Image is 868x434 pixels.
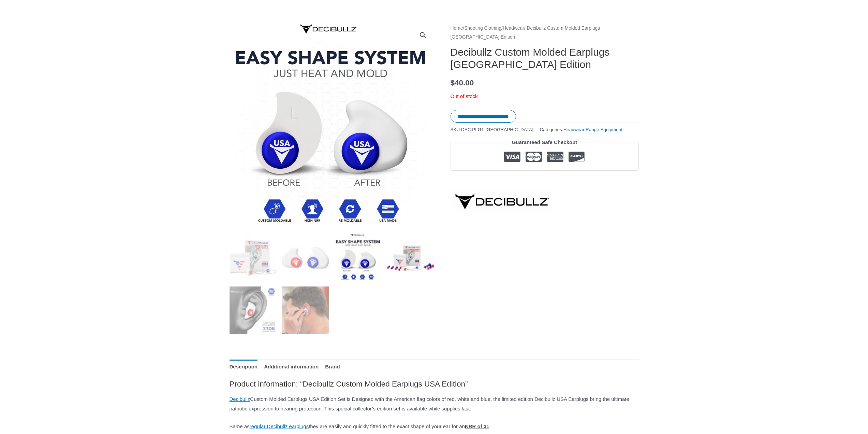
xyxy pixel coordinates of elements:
nav: Breadcrumb [451,24,639,41]
span: DEC.PLG1-[GEOGRAPHIC_DATA] [461,127,533,132]
iframe: Customer reviews powered by Trustpilot [451,176,639,184]
span: Categories: , [540,125,622,134]
span: $ [451,79,455,87]
img: Decibullz Custom Molded Earplugs USA Edition - Image 3 [334,234,382,281]
img: Decibullz Custom Molded Earplugs USA Edition - Image 5 [230,286,277,334]
a: Shooting Clothing [464,26,501,31]
p: Out of stock [451,92,639,101]
bdi: 40.00 [451,79,474,87]
h2: Product information: “Decibullz Custom Molded Earplugs USA Edition” [230,379,639,389]
a: Additional information [264,360,319,374]
a: Home [451,26,463,31]
a: View full-screen image gallery [417,29,429,41]
legend: Guaranteed Safe Checkout [509,138,580,147]
img: Decibullz Custom Molded Earplugs USA Edition - Image 4 [387,234,434,281]
p: Same as they are easily and quickly fitted to the exact shape of your ear for an [230,422,639,431]
p: Custom Molded Earplugs USA Edition Set is Designed with the American flag colors of red, white an... [230,394,639,414]
a: regular Decibullz earplugs [250,423,309,429]
a: Description [230,360,258,374]
a: Decibullz [451,189,553,213]
a: Range Equipment [586,127,622,132]
a: Headwear [563,127,585,132]
img: Decibullz Custom Molded Earplugs USA Edition - Image 6 [282,286,329,334]
a: Brand [325,360,340,374]
a: Headwear [503,26,524,31]
h1: Decibullz Custom Molded Earplugs [GEOGRAPHIC_DATA] Edition [451,46,639,71]
span: SKU: [451,125,533,134]
img: Decibullz Custom Molded Earplugs USA Edition [230,234,277,281]
img: Decibullz Custom Molded Earplugs USA Edition - Image 2 [282,234,329,281]
strong: NRR of 31 [465,423,489,429]
a: Decibullz [230,396,250,402]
